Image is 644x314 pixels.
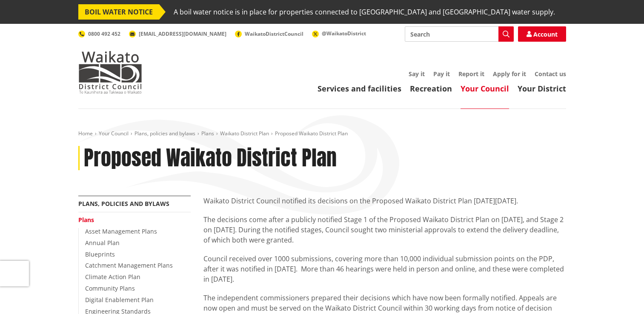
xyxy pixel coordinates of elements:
[78,130,566,137] nav: breadcrumb
[220,130,269,137] a: Waikato District Plan
[493,70,526,78] a: Apply for it
[458,70,484,78] a: Report it
[78,216,94,224] a: Plans
[85,261,173,269] a: Catchment Management Plans
[433,70,450,78] a: Pay it
[78,4,159,20] span: BOIL WATER NOTICE
[405,26,514,42] input: Search input
[535,70,566,78] a: Contact us
[174,4,555,20] span: A boil water notice is in place for properties connected to [GEOGRAPHIC_DATA] and [GEOGRAPHIC_DAT...
[84,146,337,171] h1: Proposed Waikato District Plan
[201,130,214,137] a: Plans
[312,30,366,37] a: @WaikatoDistrict
[78,51,142,94] img: Waikato District Council - Te Kaunihera aa Takiwaa o Waikato
[203,254,566,284] p: Council received over 1000 submissions, covering more than 10,000 individual submission points on...
[245,30,303,37] span: WaikatoDistrictCouncil
[275,130,348,137] span: Proposed Waikato District Plan
[203,214,566,245] p: The decisions come after a publicly notified Stage 1 of the Proposed Waikato District Plan on [DA...
[518,83,566,94] a: Your District
[139,30,226,37] span: [EMAIL_ADDRESS][DOMAIN_NAME]
[85,250,115,258] a: Blueprints
[78,30,120,37] a: 0800 492 452
[518,26,566,42] a: Account
[318,83,401,94] a: Services and facilities
[461,83,509,94] a: Your Council
[85,227,157,235] a: Asset Management Plans
[85,296,154,304] a: Digital Enablement Plan
[78,130,93,137] a: Home
[409,70,425,78] a: Say it
[410,83,452,94] a: Recreation
[85,284,135,292] a: Community Plans
[99,130,129,137] a: Your Council
[203,196,566,206] p: Waikato District Council notified its decisions on the Proposed Waikato District Plan [DATE][DATE].
[85,273,140,281] a: Climate Action Plan
[129,30,226,37] a: [EMAIL_ADDRESS][DOMAIN_NAME]
[78,200,169,208] a: Plans, policies and bylaws
[322,30,366,37] span: @WaikatoDistrict
[135,130,195,137] a: Plans, policies and bylaws
[235,30,303,37] a: WaikatoDistrictCouncil
[85,239,120,247] a: Annual Plan
[88,30,120,37] span: 0800 492 452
